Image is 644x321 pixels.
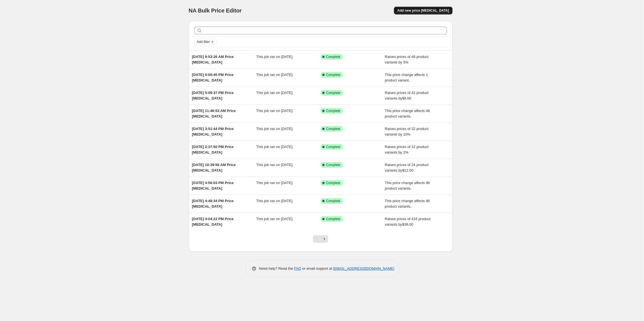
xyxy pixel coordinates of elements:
span: [DATE] 5:00:45 PM Price [MEDICAL_DATA] [192,73,234,82]
a: [EMAIL_ADDRESS][DOMAIN_NAME] [333,266,394,271]
span: This price change affects 48 product variants. [385,109,430,118]
span: [DATE] 4:48:34 PM Price [MEDICAL_DATA] [192,199,234,208]
span: [DATE] 9:53:26 AM Price [MEDICAL_DATA] [192,55,234,64]
span: This job ran on [DATE]. [256,55,293,59]
span: $38.00 [402,222,413,226]
span: This job ran on [DATE]. [256,109,293,113]
span: $8.00 [402,96,411,100]
span: [DATE] 4:56:03 PM Price [MEDICAL_DATA] [192,181,234,190]
span: [DATE] 11:46:53 AM Price [MEDICAL_DATA] [192,109,236,118]
span: Add filter [197,40,210,44]
span: Add new price [MEDICAL_DATA] [397,8,449,13]
span: This job ran on [DATE]. [256,145,293,149]
span: Raises prices of 416 product variants by [385,217,431,226]
a: FAQ [294,266,301,271]
span: Complete [326,181,340,185]
span: This job ran on [DATE]. [256,163,293,167]
span: This job ran on [DATE]. [256,73,293,77]
span: [DATE] 2:37:50 PM Price [MEDICAL_DATA] [192,145,234,154]
span: This job ran on [DATE]. [256,127,293,131]
span: This price change affects 1 product variant. [385,73,428,82]
span: Need help? Read the [259,266,294,271]
span: Raises prices of 24 product variants by [385,163,429,172]
span: This job ran on [DATE]. [256,217,293,221]
span: [DATE] 3:51:44 PM Price [MEDICAL_DATA] [192,127,234,136]
span: Complete [326,91,340,95]
span: This job ran on [DATE]. [256,199,293,203]
span: This job ran on [DATE]. [256,91,293,95]
span: Complete [326,109,340,113]
span: Raises prices of 32 product variants by 10% [385,127,429,136]
span: Complete [326,199,340,203]
span: This price change affects 96 product variants. [385,199,430,208]
button: Next [320,235,328,243]
span: [DATE] 10:39:56 AM Price [MEDICAL_DATA] [192,163,236,172]
nav: Pagination [313,235,328,243]
span: Complete [326,163,340,167]
span: Complete [326,145,340,149]
button: Add new price [MEDICAL_DATA] [394,7,452,14]
span: Raises prices of 42 product variants by [385,91,429,100]
span: or email support at [301,266,333,271]
span: NA Bulk Price Editor [189,7,242,14]
span: Complete [326,127,340,131]
span: Raises prices of 48 product variants by 5% [385,55,429,64]
span: This job ran on [DATE]. [256,181,293,185]
span: $12.00 [402,168,413,172]
span: [DATE] 4:04:22 PM Price [MEDICAL_DATA] [192,217,234,226]
span: Raises prices of 32 product variants by 2% [385,145,429,154]
button: Add filter [194,39,217,45]
span: Complete [326,217,340,221]
span: [DATE] 5:09:37 PM Price [MEDICAL_DATA] [192,91,234,100]
span: This price change affects 96 product variants. [385,181,430,190]
span: Complete [326,73,340,77]
span: Complete [326,55,340,59]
